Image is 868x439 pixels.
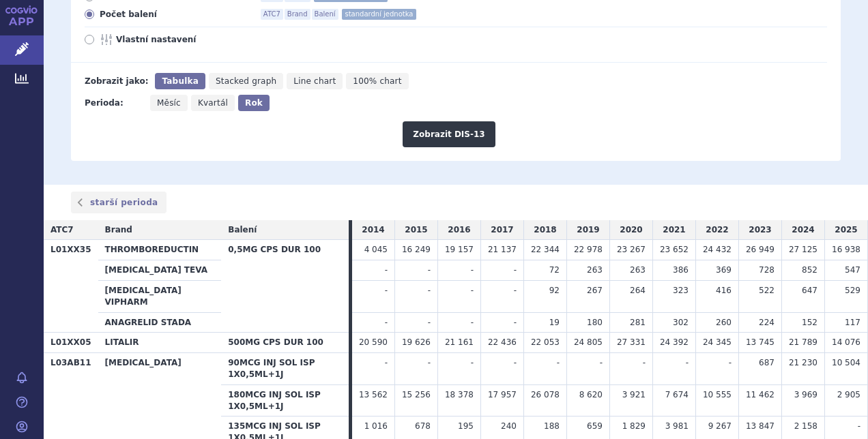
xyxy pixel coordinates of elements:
span: 728 [759,265,775,275]
span: 152 [802,318,818,327]
span: - [428,358,431,367]
span: 16 938 [832,245,860,254]
span: 180 [587,318,603,327]
div: Perioda: [85,95,143,111]
span: 11 462 [746,390,775,399]
span: ATC7 [261,9,283,20]
th: L01XX05 [44,333,98,353]
span: 22 344 [531,245,560,254]
span: 369 [716,265,732,275]
span: Tabulka [162,76,198,86]
span: 7 674 [665,390,689,399]
span: 267 [587,286,603,295]
span: Měsíc [157,98,181,108]
span: - [858,421,860,431]
span: 16 249 [402,245,431,254]
span: 260 [716,318,732,327]
span: 264 [630,286,646,295]
span: 10 555 [703,390,732,399]
span: 188 [544,421,560,431]
span: 2 158 [794,421,818,431]
span: 263 [630,265,646,275]
span: Počet balení [100,9,250,20]
span: - [471,358,474,367]
span: 416 [716,286,732,295]
span: 19 [549,318,560,327]
td: 2024 [781,220,824,240]
span: 10 504 [832,358,860,367]
td: 2022 [695,220,738,240]
span: 100% chart [353,76,401,86]
span: 22 978 [574,245,603,254]
a: starší perioda [71,192,167,213]
th: ANAGRELID STADA [98,312,222,333]
span: 9 267 [708,421,732,431]
span: 19 157 [445,245,474,254]
span: 529 [845,286,860,295]
td: 2016 [437,220,480,240]
span: 23 652 [660,245,689,254]
span: - [428,265,431,275]
td: 2014 [352,220,395,240]
td: 2023 [738,220,781,240]
span: - [643,358,646,367]
span: 240 [501,421,517,431]
span: 21 230 [789,358,818,367]
td: 2018 [523,220,566,240]
span: 323 [673,286,689,295]
span: 1 016 [364,421,388,431]
span: 13 745 [746,337,775,347]
span: 263 [587,265,603,275]
span: 3 969 [794,390,818,399]
span: 3 921 [622,390,646,399]
span: 678 [415,421,431,431]
span: 117 [845,318,860,327]
span: 13 847 [746,421,775,431]
span: 659 [587,421,603,431]
span: - [686,358,689,367]
th: THROMBOREDUCTIN [98,240,222,260]
span: 647 [802,286,818,295]
th: 180MCG INJ SOL ISP 1X0,5ML+1J [221,384,349,417]
span: 13 562 [359,390,388,399]
span: Brand [285,9,310,20]
th: 500MG CPS DUR 100 [221,333,349,353]
span: 2 905 [837,390,860,399]
span: - [471,286,474,295]
span: 22 053 [531,337,560,347]
span: Rok [245,98,263,108]
span: 21 161 [445,337,474,347]
td: 2025 [824,220,867,240]
span: Line chart [293,76,336,86]
span: Balení [228,225,257,234]
span: 4 045 [364,245,388,254]
span: 23 267 [617,245,646,254]
span: - [514,265,517,275]
span: 21 137 [488,245,517,254]
span: 3 981 [665,421,689,431]
span: 24 805 [574,337,603,347]
span: Vlastní nastavení [116,34,266,45]
span: 26 949 [746,245,775,254]
span: Brand [105,225,132,234]
span: 386 [673,265,689,275]
span: 15 256 [402,390,431,399]
td: 2020 [609,220,652,240]
span: 21 789 [789,337,818,347]
span: 281 [630,318,646,327]
span: 8 620 [579,390,603,399]
span: - [428,318,431,327]
span: 687 [759,358,775,367]
span: - [514,318,517,327]
div: Zobrazit jako: [85,73,148,89]
span: 852 [802,265,818,275]
span: 24 345 [703,337,732,347]
span: 27 125 [789,245,818,254]
span: 18 378 [445,390,474,399]
span: - [385,286,388,295]
span: 19 626 [402,337,431,347]
span: - [471,318,474,327]
span: - [514,286,517,295]
span: 72 [549,265,560,275]
span: 22 436 [488,337,517,347]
